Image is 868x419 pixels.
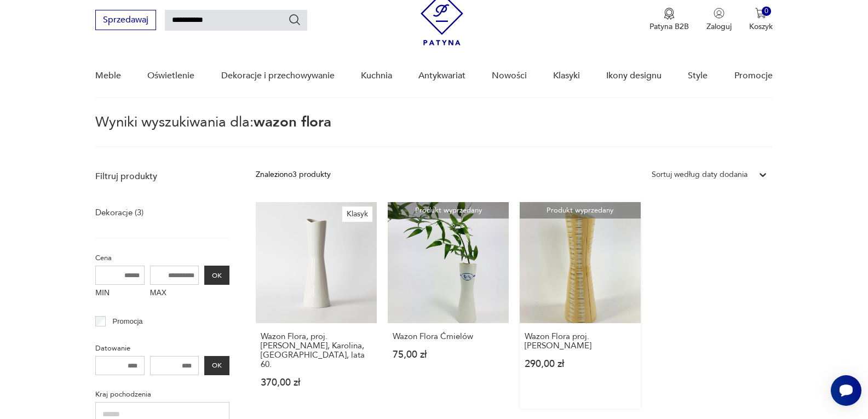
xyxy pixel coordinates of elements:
a: Klasyki [553,55,580,97]
img: Ikonka użytkownika [714,8,725,19]
a: Dekoracje i przechowywanie [221,55,335,97]
p: 370,00 zł [261,378,372,387]
p: 290,00 zł [525,359,636,369]
h3: Wazon Flora Ćmielów [393,332,504,341]
a: Nowości [492,55,527,97]
label: MAX [150,285,199,302]
a: Sprzedawaj [95,17,156,25]
a: Oświetlenie [147,55,194,97]
a: Ikony designu [606,55,662,97]
a: Promocje [734,55,773,97]
p: Kraj pochodzenia [95,388,229,400]
a: Produkt wyprzedanyWazon Flora proj. Danuta DuszniakWazon Flora proj. [PERSON_NAME]290,00 zł [520,202,641,409]
a: KlasykWazon Flora, proj. Danuta Duszniak, Karolina, Polska, lata 60.Wazon Flora, proj. [PERSON_NA... [256,202,377,409]
p: Koszyk [749,21,773,32]
h3: Wazon Flora, proj. [PERSON_NAME], Karolina, [GEOGRAPHIC_DATA], lata 60. [261,332,372,369]
button: Zaloguj [706,8,732,32]
button: Sprzedawaj [95,10,156,30]
p: Wyniki wyszukiwania dla: [95,116,772,147]
a: Meble [95,55,121,97]
p: Patyna B2B [649,21,689,32]
a: Produkt wyprzedanyWazon Flora ĆmielówWazon Flora Ćmielów75,00 zł [388,202,509,409]
p: Datowanie [95,342,229,354]
iframe: Smartsupp widget button [831,375,861,406]
button: 0Koszyk [749,8,773,32]
p: 75,00 zł [393,350,504,359]
div: 0 [762,7,771,16]
button: OK [204,356,229,375]
label: MIN [95,285,145,302]
a: Antykwariat [418,55,465,97]
div: Znaleziono 3 produkty [256,169,331,181]
img: Ikona medalu [664,8,675,20]
a: Kuchnia [361,55,392,97]
h3: Wazon Flora proj. [PERSON_NAME] [525,332,636,351]
a: Style [688,55,708,97]
span: wazon flora [254,112,331,132]
button: Patyna B2B [649,8,689,32]
p: Promocja [113,315,143,328]
a: Dekoracje (3) [95,205,143,220]
p: Filtruj produkty [95,170,229,182]
a: Ikona medaluPatyna B2B [649,8,689,32]
p: Zaloguj [706,21,732,32]
div: Sortuj według daty dodania [652,169,748,181]
button: Szukaj [288,13,301,26]
img: Ikona koszyka [755,8,766,19]
button: OK [204,266,229,285]
p: Cena [95,252,229,264]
